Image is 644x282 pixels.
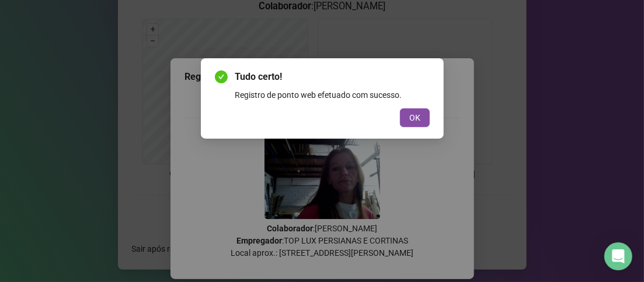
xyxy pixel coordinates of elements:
[235,89,430,101] div: Registro de ponto web efetuado com sucesso.
[400,108,430,127] button: OK
[604,242,632,270] div: Open Intercom Messenger
[235,70,430,84] span: Tudo certo!
[215,70,228,83] span: check-circle
[409,111,420,124] span: OK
